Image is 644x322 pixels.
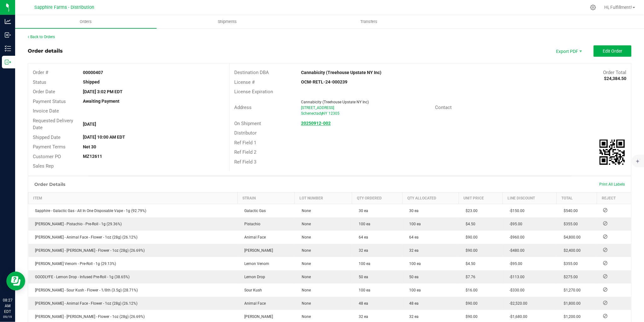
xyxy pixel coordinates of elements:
th: Item [28,192,238,204]
p: 08:27 AM EDT [3,297,12,314]
iframe: Resource center [6,272,25,290]
span: None [299,235,311,239]
span: $7.76 [462,275,475,279]
strong: OCM-RETL-24-000239 [301,79,347,84]
inline-svg: Inbound [5,32,11,38]
span: Distributor [234,130,257,136]
span: 32 ea [356,314,368,319]
span: 50 ea [356,275,368,279]
span: Reject Inventory [601,288,610,291]
qrcode: 00000407 [600,140,625,165]
span: -$2,520.00 [506,301,527,306]
span: Lemon Venom [241,262,269,266]
strong: [DATE] [83,122,96,127]
span: 64 ea [356,235,368,239]
span: Ref Field 2 [234,149,256,155]
span: GOODLYFE - Lemon Drop - Infused Pre-Roll - 1g (38.65%) [32,275,130,279]
span: None [299,301,311,306]
span: Hi, Fulfillment! [604,5,632,10]
span: Cannabicity (Treehouse Upstate NY Inc) [301,100,369,104]
span: $4.50 [462,222,475,226]
span: Payment Status [33,99,66,104]
span: Edit Order [603,49,622,54]
span: [PERSON_NAME] - Animal Face - Flower - 1oz (28g) (26.12%) [32,301,138,306]
span: $90.00 [462,301,478,306]
span: [STREET_ADDRESS] [301,106,334,110]
span: None [299,275,311,279]
th: Reject [597,192,631,204]
a: 20250912-002 [301,121,331,126]
span: 30 ea [406,209,419,213]
span: Sour Kush [241,288,262,292]
span: [PERSON_NAME] Venom - Pre-Roll - 1g (29.13%) [32,262,116,266]
span: Requested Delivery Date [33,118,73,131]
span: -$480.00 [506,248,525,253]
img: Scan me! [600,140,625,165]
a: Transfers [298,15,440,28]
span: Payment Terms [33,144,66,150]
span: Order # [33,70,48,75]
span: 50 ea [406,275,419,279]
span: $4,800.00 [560,235,581,239]
th: Qty Allocated [402,192,459,204]
span: Reject Inventory [601,248,610,252]
span: None [299,222,311,226]
div: Order details [28,47,63,55]
span: Status [33,79,46,85]
span: Transfers [352,19,386,25]
a: Orders [15,15,157,28]
span: [PERSON_NAME] - Sour Kush - Flower - 1/8th (3.5g) (28.71%) [32,288,138,292]
span: Order Total [603,70,626,75]
span: Reject Inventory [601,261,610,265]
span: Customer PO [33,154,61,159]
span: 100 ea [356,222,371,226]
span: None [299,248,311,253]
span: Reject Inventory [601,301,610,305]
inline-svg: Outbound [5,59,11,65]
span: Lemon Drop [241,275,265,279]
span: $275.00 [560,275,578,279]
span: Pistachio [241,222,260,226]
span: , [322,111,322,116]
span: 30 ea [356,209,368,213]
strong: Awaiting Payment [83,99,119,104]
span: Orders [71,19,100,25]
span: -$113.00 [506,275,525,279]
strong: Net 30 [83,144,96,149]
span: 12305 [328,111,339,116]
span: -$960.00 [506,235,525,239]
strong: $24,384.50 [604,76,626,81]
span: 48 ea [406,301,419,306]
span: $355.00 [560,222,578,226]
span: Destination DBA [234,70,269,75]
span: On Shipment [234,121,261,126]
strong: 00000407 [83,70,103,75]
th: Total [557,192,597,204]
strong: MZ12611 [83,154,102,159]
th: Lot Number [295,192,352,204]
span: $4.50 [462,262,475,266]
inline-svg: Inventory [5,45,11,52]
span: $1,800.00 [560,301,581,306]
span: Reject Inventory [601,274,610,278]
button: Edit Order [594,45,631,57]
span: $16.00 [462,288,478,292]
th: Qty Ordered [352,192,403,204]
li: Export PDF [549,45,587,57]
span: Animal Face [241,235,266,239]
span: $23.00 [462,209,478,213]
span: 100 ea [356,288,371,292]
span: $90.00 [462,314,478,319]
span: Order Date [33,89,55,95]
span: Shipments [209,19,245,25]
span: Reject Inventory [601,235,610,239]
span: 100 ea [406,222,421,226]
span: 64 ea [406,235,419,239]
span: $355.00 [560,262,578,266]
span: -$150.00 [506,209,525,213]
span: -$1,680.00 [506,314,527,319]
span: Schenectady [301,111,323,116]
span: [PERSON_NAME] - Animal Face - Flower - 1oz (28g) (26.12%) [32,235,138,239]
